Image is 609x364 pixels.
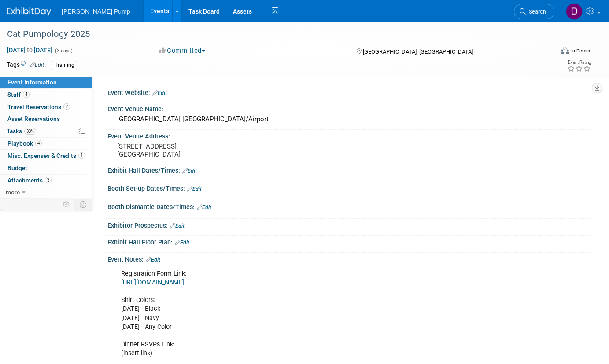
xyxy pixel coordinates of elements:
div: Exhibitor Prospectus: [107,219,591,230]
a: Edit [175,240,189,246]
img: Del Ritz [566,3,583,20]
div: Event Rating [567,60,591,65]
span: Attachments [7,177,52,184]
span: 3 [45,177,52,183]
div: Registration Form Link: Shirt Colors: [DATE] - Black [DATE] - Navy [DATE] - Any Color Dinner RSVP... [115,265,497,362]
span: 4 [23,91,30,98]
div: Event Format [505,46,591,59]
a: Edit [146,257,160,263]
a: Search [514,4,554,19]
a: Edit [187,186,202,192]
a: [URL][DOMAIN_NAME] [121,279,184,286]
a: Edit [30,62,44,68]
div: In-Person [571,47,591,54]
span: Travel Reservations [7,103,70,110]
a: Tasks33% [0,125,92,137]
pre: [STREET_ADDRESS] [GEOGRAPHIC_DATA] [117,142,299,158]
div: Booth Dismantle Dates/Times: [107,200,591,212]
span: Staff [7,91,30,98]
a: Playbook4 [0,138,92,149]
div: Event Venue Name: [107,102,591,113]
img: ExhibitDay [7,7,51,16]
span: Tasks [7,127,36,135]
span: [DATE] [DATE] [7,46,53,54]
div: Exhibit Hall Floor Plan: [107,236,591,247]
a: Staff4 [0,89,92,101]
span: 1 [78,152,85,159]
span: [PERSON_NAME] Pump [62,8,130,15]
td: Personalize Event Tab Strip [59,199,74,210]
a: Edit [170,223,185,229]
span: Asset Reservations [7,115,60,122]
a: Edit [197,204,211,211]
a: Event Information [0,76,92,88]
div: Training [52,61,77,70]
img: Format-Inperson.png [561,47,569,54]
span: 33% [24,128,36,135]
a: Attachments3 [0,175,92,186]
a: Misc. Expenses & Credits1 [0,150,92,162]
a: Travel Reservations2 [0,101,92,113]
a: Asset Reservations [0,113,92,125]
td: Tags [7,60,44,70]
span: [GEOGRAPHIC_DATA], [GEOGRAPHIC_DATA] [363,48,473,55]
span: Playbook [7,140,42,147]
span: more [6,189,20,196]
span: to [26,47,34,54]
span: Event Information [7,79,57,86]
a: more [0,186,92,198]
div: Event Venue Address: [107,130,591,141]
a: Budget [0,162,92,174]
span: (3 days) [54,48,73,54]
div: [GEOGRAPHIC_DATA] [GEOGRAPHIC_DATA]/Airport [114,113,585,126]
div: Event Notes: [107,253,591,264]
span: Search [526,8,546,15]
a: Edit [182,168,197,174]
span: 2 [63,103,70,110]
div: Booth Set-up Dates/Times: [107,182,591,193]
a: Edit [152,90,167,96]
button: Committed [156,46,209,55]
div: Exhibit Hall Dates/Times: [107,164,591,175]
span: 4 [35,140,42,146]
span: Misc. Expenses & Credits [7,152,85,159]
div: Cat Pumpology 2025 [4,26,542,42]
div: Event Website: [107,86,591,98]
td: Toggle Event Tabs [74,199,92,210]
span: Budget [7,164,27,171]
